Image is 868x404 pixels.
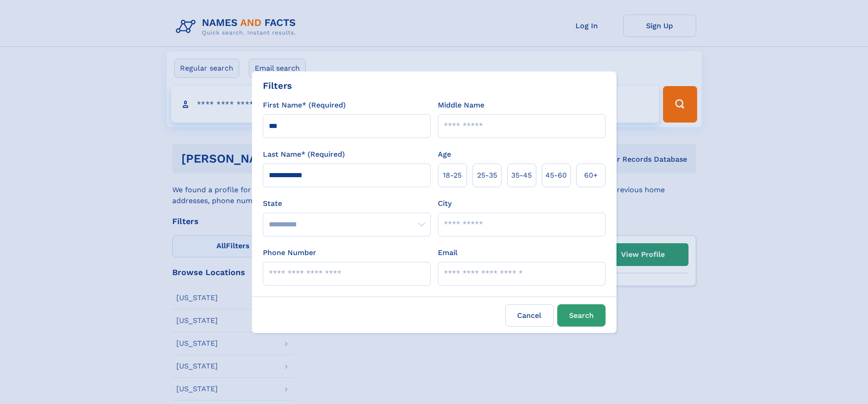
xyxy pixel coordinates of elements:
span: 18‑25 [443,170,462,181]
label: City [438,198,452,209]
label: Phone Number [263,247,316,258]
span: 25‑35 [477,170,497,181]
label: Age [438,149,451,160]
span: 45‑60 [545,170,567,181]
span: 35‑45 [511,170,532,181]
label: Cancel [505,304,554,327]
button: Search [557,304,606,327]
div: Filters [263,79,292,92]
label: State [263,198,431,209]
label: Email [438,247,457,258]
span: 60+ [584,170,598,181]
label: Last Name* (Required) [263,149,345,160]
label: Middle Name [438,100,484,111]
label: First Name* (Required) [263,100,346,111]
